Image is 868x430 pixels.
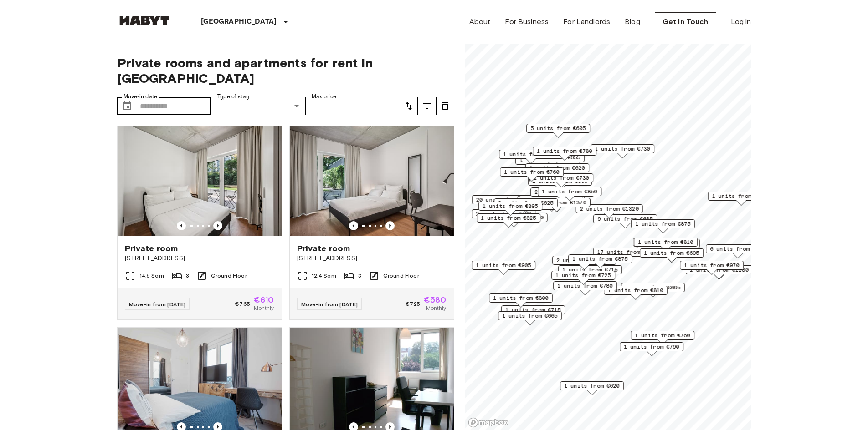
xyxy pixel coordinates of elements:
[689,266,748,274] span: 1 units from €1280
[563,16,610,27] a: For Landlords
[555,271,611,279] span: 1 units from €725
[201,16,277,27] p: [GEOGRAPHIC_DATA]
[706,244,770,258] div: Map marker
[117,55,454,86] span: Private rooms and apartments for rent in [GEOGRAPHIC_DATA]
[526,124,590,138] div: Map marker
[542,187,597,196] span: 1 units from €850
[684,261,740,269] span: 1 units from €970
[638,238,693,246] span: 1 units from €810
[529,173,593,187] div: Map marker
[501,305,565,319] div: Map marker
[498,199,554,207] span: 2 units from €625
[575,204,642,218] div: Map marker
[500,167,564,182] div: Map marker
[312,93,336,101] label: Max price
[312,272,336,280] span: 12.4 Sqm
[595,145,650,153] span: 1 units from €730
[472,261,535,275] div: Map marker
[597,248,656,256] span: 17 units from €650
[426,304,446,312] span: Monthly
[640,248,704,263] div: Map marker
[625,283,681,292] span: 2 units from €695
[572,255,628,263] span: 1 units from €875
[118,97,136,115] button: Choose date
[476,210,531,218] span: 2 units from €790
[494,198,558,212] div: Map marker
[476,261,531,269] span: 1 units from €905
[123,93,157,101] label: Move-in date
[418,97,436,115] button: tune
[424,296,447,304] span: €580
[400,97,418,115] button: tune
[523,198,590,212] div: Map marker
[289,126,454,320] a: Marketing picture of unit DE-01-259-004-03QPrevious imagePrevious imagePrivate room[STREET_ADDRES...
[217,93,249,101] label: Type of stay
[593,214,657,228] div: Map marker
[527,198,586,207] span: 1 units from €1370
[483,202,538,210] span: 1 units from €895
[533,147,596,161] div: Map marker
[489,293,553,308] div: Map marker
[504,168,560,176] span: 1 units from €760
[493,294,549,302] span: 1 units from €800
[117,126,282,320] a: Marketing picture of unit DE-01-259-004-01QPrevious imagePrevious imagePrivate room[STREET_ADDRES...
[523,196,578,204] span: 3 units from €655
[139,272,164,280] span: 14.5 Sqm
[383,272,419,280] span: Ground Floor
[636,239,700,253] div: Map marker
[254,304,274,312] span: Monthly
[529,164,585,172] span: 1 units from €620
[213,221,222,230] button: Previous image
[620,342,683,356] div: Map marker
[211,272,247,280] span: Ground Floor
[297,243,350,254] span: Private room
[125,254,274,263] span: [STREET_ADDRESS]
[710,245,765,253] span: 6 units from €645
[580,205,638,213] span: 2 units from €1320
[593,248,660,262] div: Map marker
[477,213,540,228] div: Map marker
[484,213,543,222] span: 1 units from €1150
[481,214,536,222] span: 1 units from €825
[499,150,563,164] div: Map marker
[635,220,691,228] span: 1 units from €875
[406,300,420,308] span: €725
[472,195,539,209] div: Map marker
[469,16,491,27] a: About
[254,296,274,304] span: €610
[568,254,632,268] div: Map marker
[472,209,535,223] div: Map marker
[349,221,358,230] button: Previous image
[608,286,663,294] span: 1 units from €810
[478,202,542,216] div: Map marker
[297,254,447,263] span: [STREET_ADDRESS]
[534,188,590,196] span: 2 units from €655
[635,331,690,339] span: 1 units from €760
[633,238,697,252] div: Map marker
[625,16,640,27] a: Blog
[680,261,744,275] div: Map marker
[621,283,685,297] div: Map marker
[562,266,618,274] span: 1 units from €715
[557,282,613,290] span: 1 units from €780
[631,331,694,345] div: Map marker
[712,192,770,200] span: 1 units from €1100
[476,196,534,204] span: 20 units from €655
[530,187,594,202] div: Map marker
[564,382,620,390] span: 1 units from €620
[436,97,454,115] button: tune
[604,286,668,300] div: Map marker
[534,174,589,182] span: 1 units from €730
[125,243,178,254] span: Private room
[129,301,186,308] span: Move-in from [DATE]
[634,238,698,252] div: Map marker
[644,249,699,257] span: 1 units from €695
[118,126,282,236] img: Marketing picture of unit DE-01-259-004-01Q
[528,177,592,191] div: Map marker
[591,144,654,158] div: Map marker
[624,343,679,351] span: 1 units from €790
[530,124,586,132] span: 5 units from €605
[290,126,454,236] img: Marketing picture of unit DE-01-259-004-03Q
[525,163,589,177] div: Map marker
[708,192,775,206] div: Map marker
